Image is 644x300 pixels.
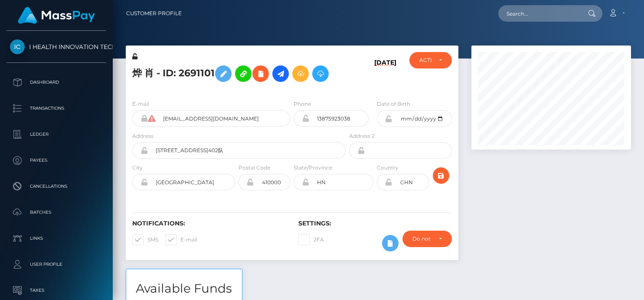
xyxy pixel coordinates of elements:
p: Dashboard [10,76,103,89]
button: ACTIVE [409,52,452,68]
a: Transactions [7,98,106,119]
p: User Profile [10,258,103,271]
button: Do not require [402,231,452,247]
a: Batches [7,202,106,223]
label: E-mail [132,100,149,108]
span: I HEALTH INNOVATION TECH CORP [7,43,106,51]
label: Postal Code [239,164,270,172]
a: Initiate Payout [272,65,289,82]
p: Links [10,232,103,245]
label: City [132,164,143,172]
i: Cannot communicate with payees of this client directly [148,115,155,122]
label: Date of Birth [377,100,410,108]
p: Cancellations [10,180,103,193]
h3: Available Funds [126,280,242,297]
a: Dashboard [7,72,106,93]
label: Address 2 [349,132,375,140]
a: Cancellations [7,176,106,197]
a: Links [7,228,106,249]
label: Address [132,132,154,140]
label: Country [377,164,399,172]
div: Do not require [412,235,432,242]
h5: 烨 肖 - ID: 2691101 [132,61,341,86]
label: State/Province [294,164,332,172]
p: Transactions [10,102,103,115]
h6: Settings: [298,220,451,227]
a: User Profile [7,254,106,275]
label: 2FA [298,234,324,245]
a: Customer Profile [126,4,182,23]
div: ACTIVE [419,57,432,64]
label: SMS [132,234,158,245]
p: Payees [10,154,103,167]
p: Taxes [10,284,103,297]
h6: Notifications: [132,220,285,227]
a: Payees [7,150,106,171]
h6: [DATE] [374,59,396,89]
label: E-mail [165,234,197,245]
img: MassPay Logo [18,7,95,24]
label: Phone [294,100,311,108]
p: Ledger [10,128,103,141]
a: Ledger [7,124,106,145]
p: Batches [10,206,103,219]
img: I HEALTH INNOVATION TECH CORP [10,39,25,54]
input: Search... [498,5,580,22]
